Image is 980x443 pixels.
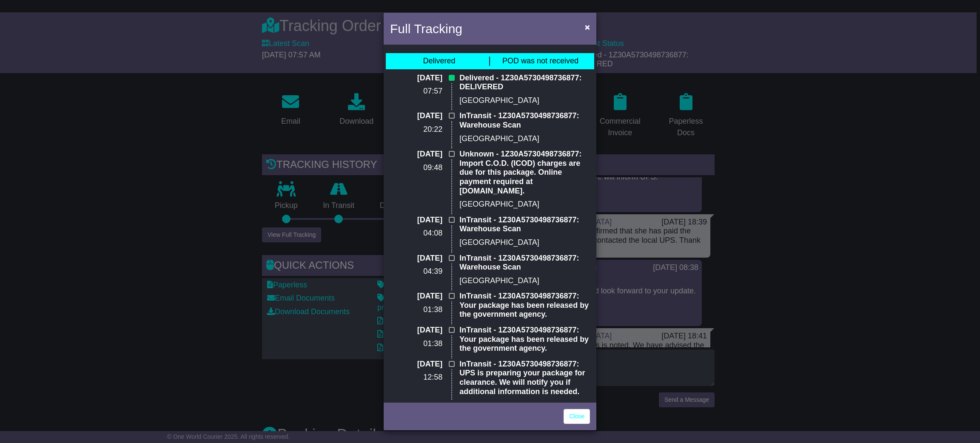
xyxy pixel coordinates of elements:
p: 07:57 [390,87,442,96]
p: [GEOGRAPHIC_DATA] [459,200,590,209]
p: [DATE] [390,150,442,159]
p: Delivered - 1Z30A5730498736877: DELIVERED [459,74,590,92]
p: [GEOGRAPHIC_DATA] [459,134,590,144]
p: 01:38 [390,305,442,315]
p: InTransit - 1Z30A5730498736877: Your package has been released by the government agency. [459,326,590,353]
p: 12:58 [390,373,442,382]
div: Delivered [423,57,455,66]
p: [DATE] [390,360,442,369]
p: [GEOGRAPHIC_DATA] [459,238,590,247]
p: [DATE] [390,74,442,83]
p: InTransit - 1Z30A5730498736877: Your package has been released by the government agency. [459,292,590,319]
p: [DATE] [390,326,442,335]
h4: Full Tracking [390,19,462,38]
p: InTransit - 1Z30A5730498736877: Warehouse Scan [459,254,590,272]
p: 01:38 [390,339,442,349]
a: Close [564,409,590,424]
p: [DATE] [390,111,442,121]
p: 04:08 [390,229,442,238]
p: InTransit - 1Z30A5730498736877: UPS is preparing your package for clearance. We will notify you i... [459,360,590,396]
p: Unknown - 1Z30A5730498736877: Import C.O.D. (ICOD) charges are due for this package. Online payme... [459,150,590,196]
p: [GEOGRAPHIC_DATA] [459,276,590,286]
p: [DATE] [390,216,442,225]
button: Close [581,18,594,36]
p: [DATE] [390,254,442,263]
p: [DATE] [390,292,442,301]
p: InTransit - 1Z30A5730498736877: Warehouse Scan [459,216,590,234]
p: 09:48 [390,163,442,173]
p: InTransit - 1Z30A5730498736877: Warehouse Scan [459,111,590,130]
p: 20:22 [390,125,442,134]
span: POD was not received [502,57,578,65]
span: × [585,22,590,32]
p: 04:39 [390,267,442,276]
p: [GEOGRAPHIC_DATA] [459,96,590,105]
